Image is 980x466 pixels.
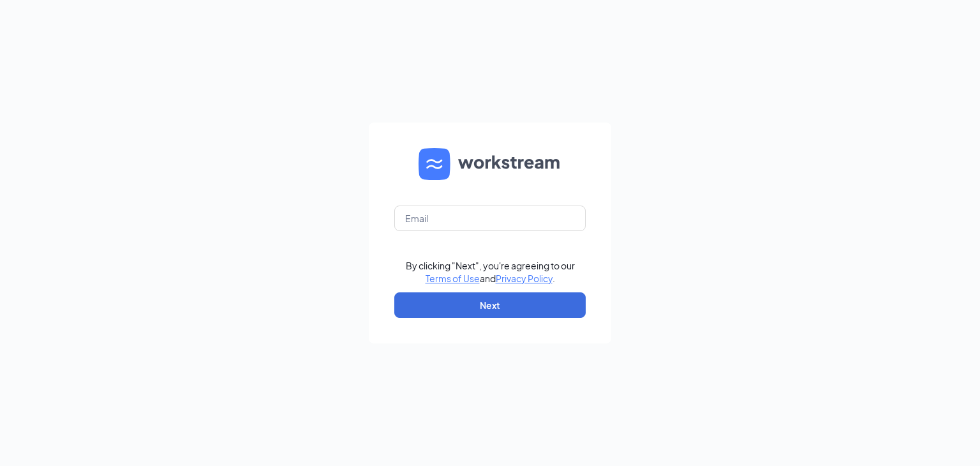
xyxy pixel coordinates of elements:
input: Email [394,206,586,231]
img: WS logo and Workstream text [419,148,561,180]
a: Privacy Policy [496,273,553,284]
a: Terms of Use [426,273,480,284]
button: Next [394,292,586,318]
div: By clicking "Next", you're agreeing to our and . [406,259,575,285]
